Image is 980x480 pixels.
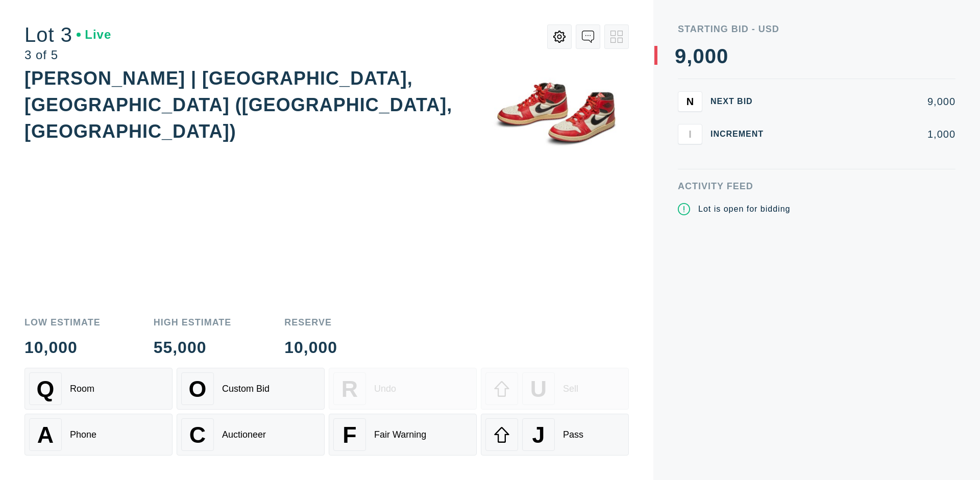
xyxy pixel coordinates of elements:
[24,318,101,327] div: Low Estimate
[222,384,269,394] div: Custom Bid
[329,414,477,456] button: FFair Warning
[24,339,101,356] div: 10,000
[154,318,232,327] div: High Estimate
[177,368,325,410] button: OCustom Bid
[710,130,772,138] div: Increment
[374,384,396,394] div: Undo
[37,422,54,448] span: A
[780,96,955,107] div: 9,000
[37,376,55,402] span: Q
[698,203,790,215] div: Lot is open for bidding
[24,49,111,61] div: 3 of 5
[189,376,207,402] span: O
[532,422,545,448] span: J
[687,95,694,107] span: N
[563,430,583,440] div: Pass
[374,430,426,440] div: Fair Warning
[693,46,704,66] div: 0
[563,384,578,394] div: Sell
[70,430,96,440] div: Phone
[678,24,955,34] div: Starting Bid - USD
[222,430,266,440] div: Auctioneer
[342,422,356,448] span: F
[678,91,702,112] button: N
[678,182,955,191] div: Activity Feed
[24,24,111,45] div: Lot 3
[77,29,111,41] div: Live
[177,414,325,456] button: CAuctioneer
[154,339,232,356] div: 55,000
[481,368,629,410] button: USell
[530,376,547,402] span: U
[710,97,772,106] div: Next Bid
[780,129,955,139] div: 1,000
[717,46,728,66] div: 0
[329,368,477,410] button: RUndo
[284,318,337,327] div: Reserve
[678,124,702,144] button: I
[284,339,337,356] div: 10,000
[481,414,629,456] button: JPass
[24,68,452,142] div: [PERSON_NAME] | [GEOGRAPHIC_DATA], [GEOGRAPHIC_DATA] ([GEOGRAPHIC_DATA], [GEOGRAPHIC_DATA])
[24,368,173,410] button: QRoom
[689,128,692,140] span: I
[687,46,693,250] div: ,
[341,376,358,402] span: R
[24,414,173,456] button: APhone
[675,46,687,66] div: 9
[705,46,717,66] div: 0
[189,422,206,448] span: C
[70,384,94,394] div: Room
